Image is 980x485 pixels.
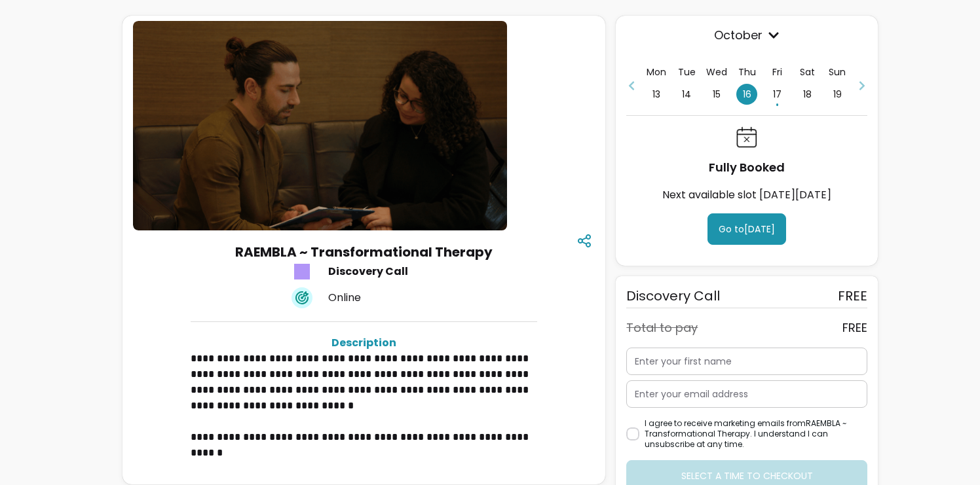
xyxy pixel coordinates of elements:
[328,290,447,306] div: Online
[736,84,757,105] span: 16
[646,84,667,105] span: 13
[626,319,698,337] div: Total to pay
[707,213,786,245] button: Go to[DATE]
[626,287,720,305] span: Discovery Call
[676,84,697,105] span: 14
[829,65,846,79] p: Sun
[635,387,859,401] input: Enter your email address
[706,84,727,105] span: 15
[797,84,818,105] span: 18
[706,65,727,79] p: Wed
[766,84,787,105] span: 17
[827,84,848,105] span: 19
[626,26,867,45] span: October
[292,261,312,282] img: Tickets Icon
[235,243,493,261] h3: RAEMBLA ~ Transformational Therapy
[328,264,447,279] div: Discovery Call
[776,98,779,111] span: •
[647,65,666,79] p: Mon
[662,187,831,203] p: Next available slot [DATE][DATE]
[800,65,815,79] p: Sat
[191,335,537,351] h3: Description
[678,65,696,79] p: Tue
[772,65,782,79] p: Fri
[838,287,867,305] span: FREE
[133,21,507,230] img: https://d3pz9znudhj10h.cloudfront.net/19378b72-e99a-4808-83b4-3c7366add58d
[709,158,785,177] p: Fully Booked
[736,126,757,148] img: Fully booked icon
[842,319,867,337] div: FREE
[738,65,756,79] p: Thu
[635,355,859,368] input: Enter your first name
